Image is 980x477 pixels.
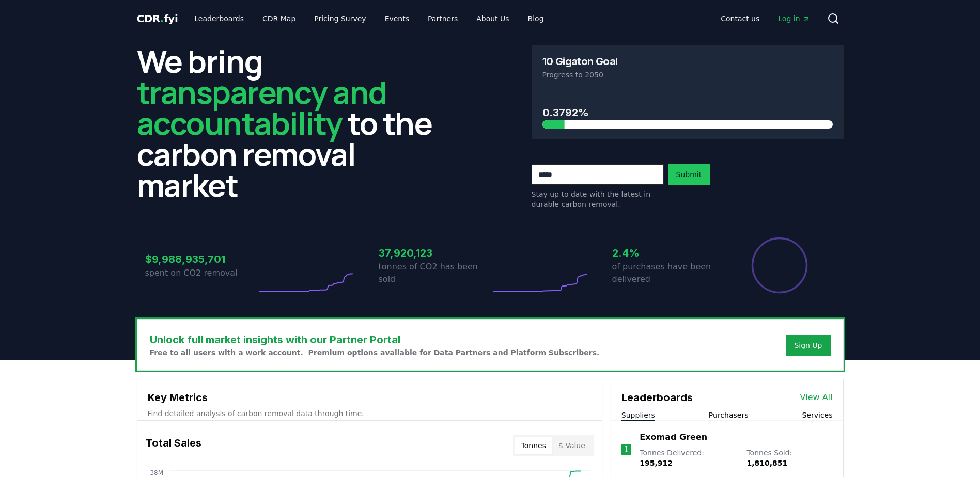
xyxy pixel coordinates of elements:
span: . [160,12,164,25]
a: Blog [520,9,552,28]
a: Pricing Survey [306,9,374,28]
a: Sign Up [794,340,822,351]
span: 1,810,851 [746,459,787,467]
h3: Unlock full market insights with our Partner Portal [150,332,600,347]
button: Purchasers [709,410,749,420]
h3: Total Sales [146,435,201,456]
p: Tonnes Sold : [746,448,832,468]
div: Percentage of sales delivered [751,236,808,294]
span: transparency and accountability [137,71,386,144]
button: Services [802,410,832,420]
h3: 2.4% [612,245,724,261]
a: Log in [770,9,818,28]
p: Stay up to date with the latest in durable carbon removal. [532,189,664,210]
h2: We bring to the carbon removal market [137,45,449,200]
tspan: 38M [150,469,163,476]
h3: $9,988,935,701 [145,251,257,267]
button: Submit [668,164,710,185]
a: CDR.fyi [137,11,178,26]
a: About Us [468,9,517,28]
a: View All [800,391,833,404]
button: Tonnes [515,437,552,454]
span: 195,912 [640,459,673,467]
p: 1 [624,443,629,456]
p: tonnes of CO2 has been sold [379,261,490,285]
a: Exomad Green [640,431,707,443]
h3: Key Metrics [148,390,592,405]
p: Tonnes Delivered : [640,448,736,468]
p: of purchases have been delivered [612,261,724,285]
a: Partners [419,9,466,28]
p: spent on CO2 removal [145,267,257,279]
span: CDR fyi [137,12,178,25]
nav: Main [186,9,552,28]
button: $ Value [552,437,592,454]
p: Find detailed analysis of carbon removal data through time. [148,408,592,419]
a: Events [377,9,417,28]
h3: 10 Gigaton Goal [542,56,618,67]
p: Progress to 2050 [542,70,833,80]
h3: Leaderboards [621,390,693,405]
button: Suppliers [621,410,655,420]
a: Contact us [712,9,768,28]
button: Sign Up [786,335,830,356]
a: CDR Map [254,9,304,28]
span: Log in [778,13,810,24]
h3: 37,920,123 [379,245,490,261]
p: Free to all users with a work account. Premium options available for Data Partners and Platform S... [150,347,600,358]
a: Leaderboards [186,9,252,28]
h3: 0.3792% [542,105,833,120]
nav: Main [712,9,818,28]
